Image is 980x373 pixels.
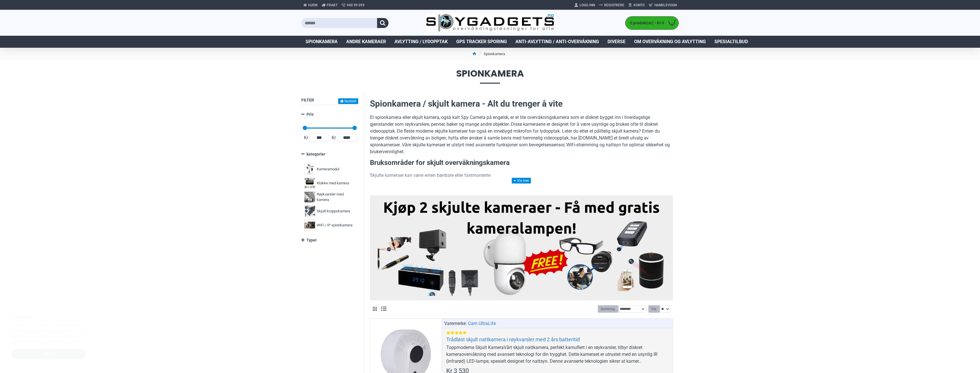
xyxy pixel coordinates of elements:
[456,38,507,45] span: GPS Tracker Sporing
[347,3,364,8] span: 940 99 099
[634,3,645,8] span: Konto
[446,344,668,365] div: Toppmoderne Skjult KameraVårt skjult nattkamera, perfekt kamuflert i en røykvarsler, tilbyr diskr...
[597,1,626,10] a: Registrere
[579,3,595,8] span: Logg Inn
[301,149,358,159] a: kategorier
[11,310,82,323] div: Cookies
[468,320,496,327] a: Cam UltraLife
[342,36,390,48] a: Andre kameraer
[426,14,554,32] img: SpyGadgets.no
[370,158,673,168] h3: Bruksområder for skjult overvåkningskamera
[304,163,315,175] img: Kameramodul
[511,36,603,48] a: Anti-avlytting / Anti-overvåkning
[67,340,80,344] a: Les mer, opens a new window
[301,69,679,83] span: Spionkamera
[304,206,315,217] img: Skjult kroppskamera
[630,36,710,48] a: Om overvåkning og avlytting
[648,305,660,313] label: Vis:
[303,134,309,141] span: Kr
[654,3,677,8] span: Handlevogn
[452,36,511,48] a: GPS Tracker Sporing
[370,172,673,179] p: Skjulte kameraer kan være enten bærbare eller fastmonterte:
[381,182,433,188] strong: Bærbare spionkameraer:
[11,348,86,359] div: Godta
[634,38,706,45] span: Om overvåkning og avlytting
[607,38,626,45] span: Diverse
[598,305,618,313] label: Sortering:
[317,180,349,186] span: Klokke med kamera
[444,320,467,327] span: Varemerke:
[301,98,314,102] span: Filter
[317,166,339,172] span: Kameramodul
[626,17,678,29] a: 0 produkt(er) - Kr 0
[374,198,669,296] img: Kjøp 2 skjulte kameraer – Få med gratis kameralampe!
[11,323,85,344] span: Vi bruker cookies på denne nettsiden for å forbedre våre tjenester og din opplevelse. Ved å bruke...
[446,336,580,343] a: Trådløst skjult nattkamera i røykvarsler med 2 års batteritid
[317,222,352,228] span: WiFi / IP spionkamera
[317,192,354,203] span: Røykvarsler med kamera
[370,114,673,155] p: Et spionkamera eller skjult kamera, også kalt Spy Camera på engelsk, er et lite overvåkningskamer...
[301,235,358,245] a: Typer
[390,36,452,48] a: Avlytting / Lydopptak
[304,177,315,189] img: Klokke med kamera
[647,1,679,10] a: Handlevogn
[346,38,386,45] span: Andre kameraer
[83,310,87,314] div: Close
[714,38,748,45] span: Spesialtilbud
[603,36,630,48] a: Diverse
[301,109,358,119] a: Pris
[604,3,624,8] span: Registrere
[710,36,752,48] a: Spesialtilbud
[515,38,599,45] span: Anti-avlytting / Anti-overvåkning
[370,98,673,110] h2: Spionkamera / skjult kamera - Alt du trenger å vite
[572,1,597,10] a: Logg Inn
[626,1,647,10] a: Konto
[338,98,358,104] button: Nullstill
[381,182,673,196] li: Disse kan tas med overalt og brukes til skjult filming i situasjoner der diskresjon er nødvendig ...
[301,36,342,48] a: Spionkamera
[308,3,318,8] span: Hjem
[304,220,315,231] img: WiFi / IP spionkamera
[304,192,315,203] img: Røykvarsler med kamera
[395,38,448,45] span: Avlytting / Lydopptak
[330,134,337,141] span: Kr
[327,3,338,8] span: Frakt
[626,20,666,26] span: 0 produkt(er) - Kr 0
[306,38,338,45] span: Spionkamera
[317,208,350,214] span: Skjult kroppskamera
